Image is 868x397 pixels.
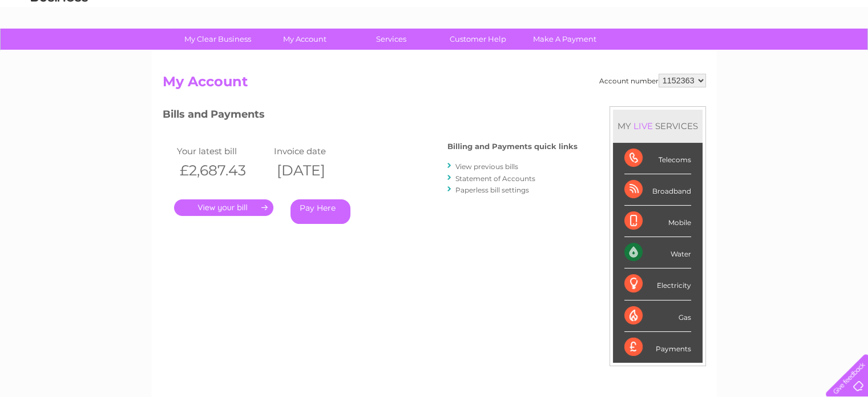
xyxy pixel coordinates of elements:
[455,174,535,183] a: Statement of Accounts
[728,49,762,57] a: Telecoms
[344,29,438,50] a: Services
[257,29,352,50] a: My Account
[455,162,518,171] a: View previous bills
[174,159,271,182] th: £2,687.43
[653,6,732,20] a: 0333 014 3131
[599,74,706,87] div: Account number
[30,30,88,65] img: logo.png
[696,49,721,57] a: Energy
[163,74,706,95] h2: My Account
[431,29,525,50] a: Customer Help
[290,199,350,224] a: Pay Here
[271,159,368,182] th: [DATE]
[631,121,655,131] div: LIVE
[624,268,691,300] div: Electricity
[613,110,703,142] div: MY SERVICES
[624,143,691,174] div: Telecoms
[271,143,368,159] td: Invoice date
[769,49,785,57] a: Blog
[447,142,578,151] h4: Billing and Payments quick links
[171,29,265,50] a: My Clear Business
[455,186,529,194] a: Paperless bill settings
[792,49,820,57] a: Contact
[174,199,273,216] a: .
[624,174,691,206] div: Broadband
[624,332,691,363] div: Payments
[624,237,691,268] div: Water
[165,6,704,55] div: Clear Business is a trading name of Verastar Limited (registered in [GEOGRAPHIC_DATA] No. 3667643...
[624,300,691,332] div: Gas
[830,49,857,57] a: Log out
[667,49,689,57] a: Water
[163,106,578,126] h3: Bills and Payments
[518,29,612,50] a: Make A Payment
[624,206,691,237] div: Mobile
[174,143,271,159] td: Your latest bill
